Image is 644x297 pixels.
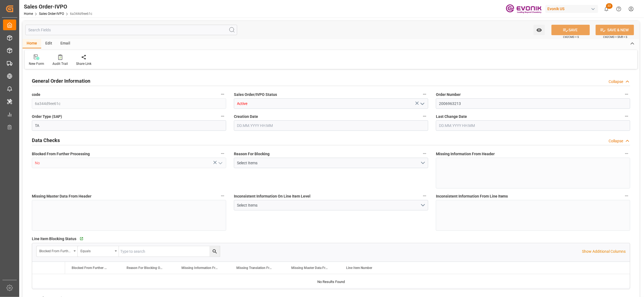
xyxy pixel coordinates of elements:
[52,61,68,66] div: Audit Trail
[25,25,237,35] input: Search Fields
[551,25,590,35] button: SAVE
[32,92,40,98] span: code
[32,151,90,157] span: Blocked From Further Processing
[506,4,542,14] img: Evonik-brand-mark-Deep-Purple-RGB.jpeg_1700498283.jpeg
[421,150,428,157] button: Reason For Blocking
[534,25,545,35] button: open menu
[436,92,461,98] span: Order Number
[23,39,41,48] div: Home
[623,150,630,157] button: Missing Information From Header
[234,92,277,98] span: Sales Order/IVPO Status
[39,247,72,254] div: Blocked From Further Processing
[421,192,428,199] button: Inconsistent Information On Line Item Level
[56,39,74,48] div: Email
[421,91,428,98] button: Sales Order/IVPO Status
[37,246,78,257] button: open menu
[346,266,372,270] span: Line Item Number
[234,158,428,168] button: open menu
[209,246,220,257] button: search button
[216,159,224,167] button: open menu
[609,79,623,85] div: Collapse
[234,120,428,131] input: DD.MM.YYYY HH:MM
[609,138,623,144] div: Collapse
[29,61,44,66] div: New Form
[436,120,630,131] input: DD.MM.YYYY HH:MM
[436,193,508,199] span: Inconsistent Information From Line Items
[613,3,625,15] button: Help Center
[234,114,258,120] span: Creation Date
[32,236,76,242] span: Line Item Blocking Status
[623,113,630,120] button: Last Change Date
[41,39,56,48] div: Edit
[623,91,630,98] button: Order Number
[76,61,91,66] div: Share Link
[127,266,163,270] span: Reason For Blocking On This Line Item
[545,5,598,13] div: Evonik US
[596,25,634,35] button: SAVE & NEW
[291,266,328,270] span: Missing Master Data From SAP
[603,35,628,39] span: Ctrl/CMD + Shift + S
[236,266,273,270] span: Missing Translation From Master Data
[39,12,64,16] a: Sales Order-IVPO
[219,113,226,120] button: Order Type (SAP)
[72,266,108,270] span: Blocked From Further Processing
[234,200,428,210] button: open menu
[237,202,421,208] div: Select Items
[119,246,220,257] input: Type to search
[421,113,428,120] button: Creation Date
[181,266,218,270] span: Missing Information From Line Item
[234,151,270,157] span: Reason For Blocking
[32,77,90,85] h2: General Order Information
[545,4,600,14] button: Evonik US
[32,193,91,199] span: Missing Master Data From Header
[32,114,62,120] span: Order Type (SAP)
[606,3,613,9] span: 22
[24,12,33,16] a: Home
[436,151,495,157] span: Missing Information From Header
[582,249,626,254] p: Show Additional Columns
[219,192,226,199] button: Missing Master Data From Header
[80,247,113,254] div: Equals
[600,3,613,15] button: show 22 new notifications
[32,137,60,144] h2: Data Checks
[418,99,426,108] button: open menu
[237,160,421,166] div: Select Items
[219,150,226,157] button: Blocked From Further Processing
[563,35,579,39] span: Ctrl/CMD + S
[234,193,310,199] span: Inconsistent Information On Line Item Level
[24,2,92,11] div: Sales Order-IVPO
[78,246,119,257] button: open menu
[623,192,630,199] button: Inconsistent Information From Line Items
[219,91,226,98] button: code
[436,114,467,120] span: Last Change Date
